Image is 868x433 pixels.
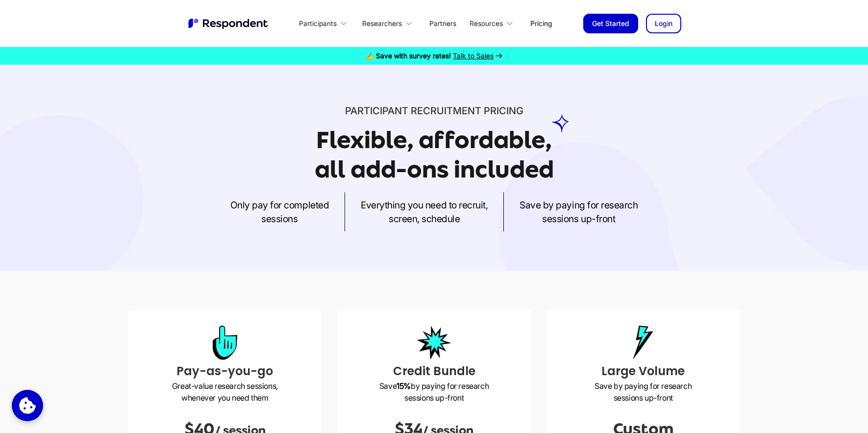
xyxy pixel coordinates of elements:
[522,12,560,35] a: Pricing
[554,362,732,380] h3: Large Volume
[299,19,337,28] div: Participants
[453,51,494,60] span: Talk to Sales
[136,362,314,380] h3: Pay-as-you-go
[187,17,271,30] img: Untitled UI logotext
[397,381,411,391] strong: 15%
[484,105,523,117] span: PRICING
[422,12,464,35] a: Partners
[356,12,421,35] div: Researchers
[345,362,523,380] h3: Credit Bundle
[315,127,554,183] h1: Flexible, affordable, all add-ons included
[520,198,638,226] p: Save by paying for research sessions up-front
[294,12,356,35] div: Participants
[345,105,481,117] span: Participant recruitment
[464,12,522,35] div: Resources
[646,14,681,33] a: Login
[187,17,271,30] a: home
[362,19,402,28] div: Researchers
[230,198,329,226] p: Only pay for completed sessions
[366,51,451,60] strong: ✍️ Save with survey rates!
[470,19,503,28] div: Resources
[554,380,732,404] p: Save by paying for research sessions up-front
[345,380,523,404] p: Save by paying for research sessions up-front
[361,198,488,226] p: Everything you need to recruit, screen, schedule
[583,14,638,33] a: Get Started
[136,380,314,404] p: Great-value research sessions, whenever you need them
